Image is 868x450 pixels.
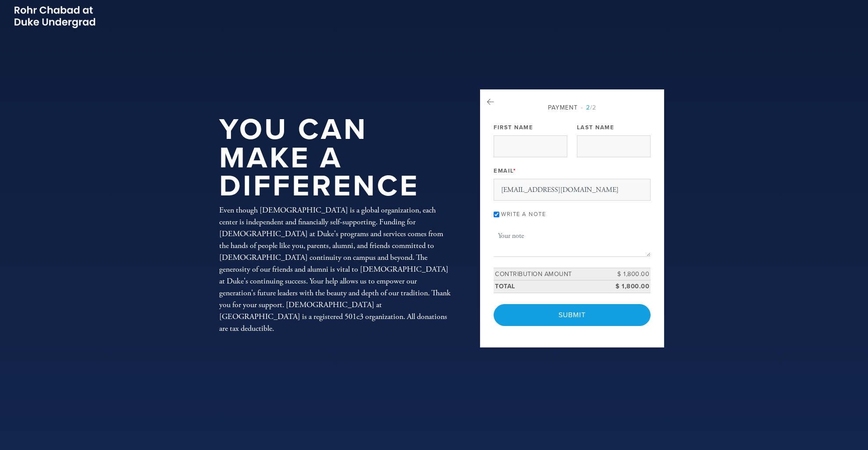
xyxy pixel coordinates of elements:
[611,268,651,280] td: $ 1,800.00
[501,211,546,218] label: Write a note
[494,280,611,293] td: Total
[494,268,611,280] td: Contribution Amount
[219,204,452,334] div: Even though [DEMOGRAPHIC_DATA] is a global organization, each center is independent and financial...
[611,280,651,293] td: $ 1,800.00
[13,4,96,29] img: Picture2_0.png
[577,124,615,131] label: Last Name
[494,167,516,175] label: Email
[494,124,533,131] label: First Name
[586,104,590,111] span: 2
[219,116,452,201] h1: You Can Make a Difference
[581,104,596,111] span: /2
[513,167,516,174] span: This field is required.
[494,103,651,112] div: Payment
[494,304,651,326] input: Submit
